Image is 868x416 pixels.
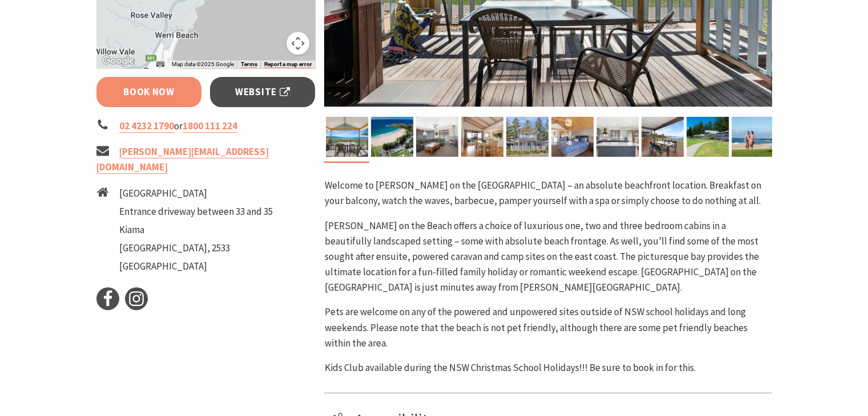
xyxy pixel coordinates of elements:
a: Terms (opens in new tab) [240,61,257,68]
img: Kendalls on the Beach Holiday Park [551,117,594,157]
a: 1800 111 224 [183,120,237,133]
a: 02 4232 1790 [119,120,174,133]
li: Entrance driveway between 33 and 35 [119,204,273,219]
p: [PERSON_NAME] on the Beach offers a choice of luxurious one, two and three bedroom cabins in a be... [324,218,772,296]
img: Kendalls on the Beach Holiday Park [326,117,368,157]
li: or [96,119,316,134]
a: [PERSON_NAME][EMAIL_ADDRESS][DOMAIN_NAME] [96,145,269,174]
a: Website [210,77,316,107]
img: Enjoy the beachfront view in Cabin 12 [641,117,684,157]
p: Pets are welcome on any of the powered and unpowered sites outside of NSW school holidays and lon... [324,304,772,351]
span: Website [235,84,290,100]
img: Kendalls on the Beach Holiday Park [461,117,503,157]
img: Aerial view of Kendalls on the Beach Holiday Park [371,117,413,157]
img: Kendalls Beach [732,117,774,157]
p: Welcome to [PERSON_NAME] on the [GEOGRAPHIC_DATA] – an absolute beachfront location. Breakfast on... [324,178,772,209]
button: Map camera controls [286,32,309,55]
a: Open this area in Google Maps (opens a new window) [99,54,137,68]
p: Kids Club available during the NSW Christmas School Holidays!!! Be sure to book in for this. [324,360,772,376]
li: Kiama [119,222,273,238]
img: Full size kitchen in Cabin 12 [596,117,639,157]
a: Book Now [96,77,202,107]
li: [GEOGRAPHIC_DATA] [119,186,273,201]
li: [GEOGRAPHIC_DATA], 2533 [119,240,273,256]
img: Lounge room in Cabin 12 [416,117,458,157]
li: [GEOGRAPHIC_DATA] [119,259,273,274]
img: Kendalls on the Beach Holiday Park [506,117,548,157]
img: Beachfront cabins at Kendalls on the Beach Holiday Park [687,117,729,157]
button: Keyboard shortcuts [156,60,164,68]
span: Map data ©2025 Google [171,61,233,67]
img: Google [99,54,137,68]
a: Report a map error [264,61,312,68]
